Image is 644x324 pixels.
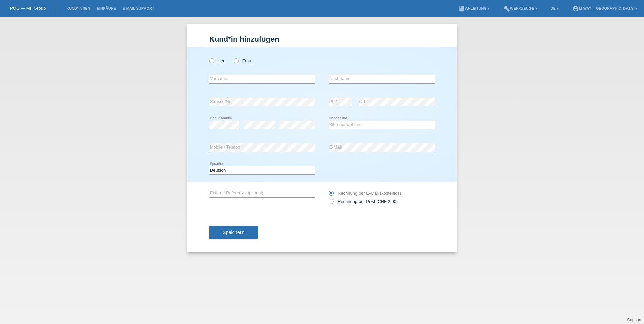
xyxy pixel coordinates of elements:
i: build [503,5,510,12]
i: book [458,5,465,12]
a: POS — MF Group [10,6,46,11]
label: Rechnung per Post (CHF 2.90) [329,199,398,204]
a: account_circlem-way - [GEOGRAPHIC_DATA] ▾ [569,6,641,10]
a: buildWerkzeuge ▾ [500,6,541,10]
a: E-Mail Support [119,6,158,10]
a: DE ▾ [547,6,562,10]
label: Herr [209,58,226,63]
a: bookAnleitung ▾ [455,6,493,10]
input: Herr [209,58,214,63]
input: Frau [234,58,238,63]
a: Kund*innen [63,6,93,10]
h1: Kund*in hinzufügen [209,35,435,43]
label: Rechnung per E-Mail (kostenlos) [329,191,401,196]
a: Support [627,318,641,322]
i: account_circle [572,5,579,12]
span: Speichern [223,230,244,235]
button: Speichern [209,226,258,239]
input: Rechnung per Post (CHF 2.90) [329,199,333,207]
a: Einkäufe [93,6,119,10]
input: Rechnung per E-Mail (kostenlos) [329,191,333,199]
label: Frau [234,58,251,63]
